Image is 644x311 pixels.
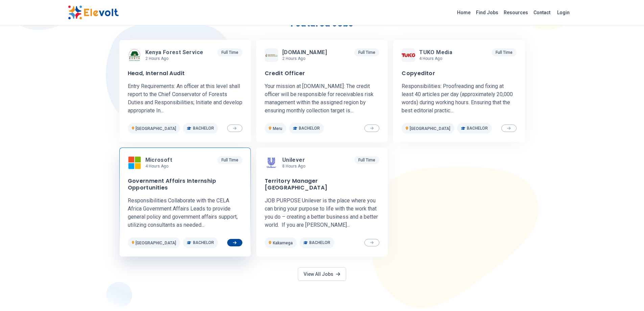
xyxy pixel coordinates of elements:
img: TUKO Media [402,53,415,57]
span: Bachelor [193,240,214,245]
h3: Territory Manager [GEOGRAPHIC_DATA] [265,178,379,191]
p: Full Time [354,156,379,164]
a: Kenya Forest ServiceKenya Forest Service2 hours agoFull TimeHead, Internal AuditEntry Requirement... [119,40,251,142]
a: TUKO MediaTUKO Media4 hours agoFull TimeCopyeditorResponsibilities: Proofreading and fixing at le... [393,40,525,142]
img: Elevolt [68,5,119,20]
span: Bachelor [299,126,320,131]
p: 4 hours ago [145,163,175,169]
h3: Government Affairs Internship Opportunities [128,178,242,191]
span: Kakamega [273,241,293,245]
span: Microsoft [145,157,172,163]
span: Bachelor [309,240,330,245]
span: TUKO Media [419,49,452,56]
p: 4 hours ago [419,56,455,61]
a: Home [454,7,473,18]
p: Entry Requirements: An officer at this level shall report to the Chief Conservator of Forests Dut... [128,82,242,115]
p: JOB PURPOSE Unilever is the place where you can bring your purpose to life with the work that you... [265,197,379,229]
a: Login [553,6,574,19]
p: 2 hours ago [145,56,206,61]
p: Your mission at [DOMAIN_NAME]: The credit officer will be responsible for receivables risk manage... [265,82,379,115]
span: [DOMAIN_NAME] [282,49,327,56]
span: Kenya Forest Service [145,49,204,56]
img: Microsoft [128,156,141,170]
p: Full Time [217,156,242,164]
a: Contact [531,7,553,18]
img: Sistema.bio [265,53,278,57]
a: Resources [501,7,531,18]
p: Full Time [354,48,379,57]
p: Responsibilities: Proofreading and fixing at least 40 articles per day (approximately 20,000 word... [402,82,516,115]
p: Full Time [217,48,242,57]
iframe: Chat Widget [610,279,644,311]
h3: Credit Officer [265,70,305,77]
h3: Copyeditor [402,70,435,77]
img: Unilever [265,156,278,170]
span: Bachelor [193,126,214,131]
p: 2 hours ago [282,56,330,61]
span: Meru [273,126,282,131]
a: UnileverUnilever8 hours agoFull TimeTerritory Manager [GEOGRAPHIC_DATA]JOB PURPOSE Unilever is th... [256,148,388,257]
img: Kenya Forest Service [128,49,141,61]
span: [GEOGRAPHIC_DATA] [136,126,176,131]
p: Responsibilities Collaborate with the CELA Africa Government Affairs Leads to provide general pol... [128,197,242,229]
a: View All Jobs [298,267,346,281]
p: 8 hours ago [282,163,308,169]
span: [GEOGRAPHIC_DATA] [136,241,176,245]
a: MicrosoftMicrosoft4 hours agoFull TimeGovernment Affairs Internship OpportunitiesResponsibilities... [119,148,251,257]
a: Find Jobs [473,7,501,18]
span: Unilever [282,157,305,163]
p: Full Time [492,48,517,57]
a: Sistema.bio[DOMAIN_NAME]2 hours agoFull TimeCredit OfficerYour mission at [DOMAIN_NAME]: The cred... [256,40,388,142]
span: [GEOGRAPHIC_DATA] [410,126,450,131]
span: Bachelor [467,126,488,131]
h3: Head, Internal Audit [128,70,185,77]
